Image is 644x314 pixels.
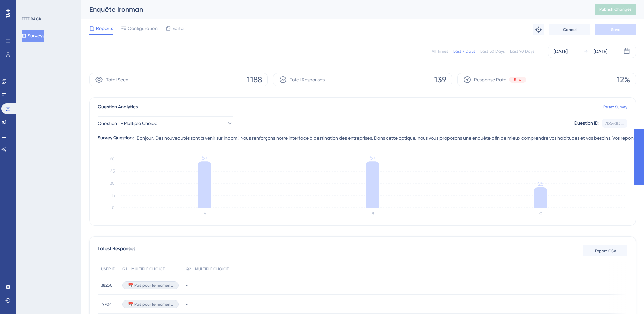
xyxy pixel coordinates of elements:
[186,266,229,272] span: Q2 - MULTIPLE CHOICE
[434,74,446,85] span: 139
[595,4,636,15] button: Publish Changes
[110,157,115,161] tspan: 60
[111,193,115,198] tspan: 15
[247,74,262,85] span: 1188
[101,266,116,272] span: USER ID
[22,30,44,42] button: Surveys
[202,155,208,161] tspan: 57
[110,181,115,186] tspan: 30
[128,24,158,32] span: Configuration
[594,47,607,55] div: [DATE]
[98,119,157,127] span: Question 1 - Multiple Choice
[128,302,173,307] span: 📅​​ Pas pour le moment.
[186,302,188,307] span: -
[432,49,448,54] div: All Times
[204,211,206,216] text: A
[101,283,113,288] span: 38250
[616,287,636,308] iframe: UserGuiding AI Assistant Launcher
[106,76,128,84] span: Total Seen
[595,24,636,35] button: Save
[510,49,534,54] div: Last 90 Days
[554,47,568,55] div: [DATE]
[101,302,112,307] span: 19704
[563,27,577,32] span: Cancel
[549,24,590,35] button: Cancel
[290,76,325,84] span: Total Responses
[603,104,627,110] a: Reset Survey
[514,77,516,82] span: 5
[96,24,113,32] span: Reports
[22,16,41,22] div: FEEDBACK
[617,74,630,85] span: 12%
[539,211,542,216] text: C
[595,248,616,254] span: Export CSV
[605,121,624,126] div: 7b54df3f...
[98,116,233,130] button: Question 1 - Multiple Choice
[122,266,165,272] span: Q1 - MULTIPLE CHOICE
[110,169,115,174] tspan: 45
[172,24,185,32] span: Editor
[599,7,632,12] span: Publish Changes
[370,155,376,161] tspan: 57
[480,49,505,54] div: Last 30 Days
[89,5,578,14] div: Enquête Ironman
[98,103,138,111] span: Question Analytics
[611,27,620,32] span: Save
[186,283,188,288] span: -
[474,76,506,84] span: Response Rate
[538,181,544,187] tspan: 25
[98,245,135,257] span: Latest Responses
[583,245,627,256] button: Export CSV
[453,49,475,54] div: Last 7 Days
[372,211,374,216] text: B
[112,205,115,210] tspan: 0
[128,283,173,288] span: 📅​​ Pas pour le moment.
[98,134,134,142] div: Survey Question:
[574,119,599,128] div: Question ID:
